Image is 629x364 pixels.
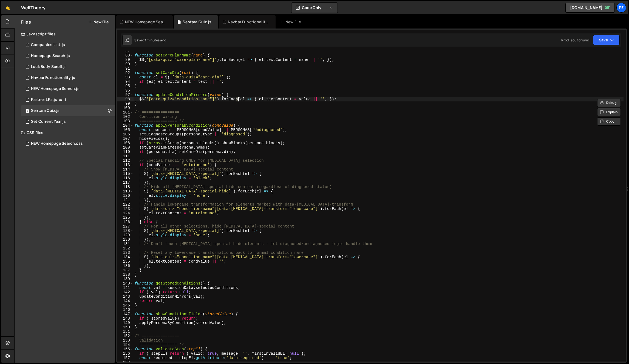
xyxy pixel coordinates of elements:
div: 93 [117,75,134,79]
button: Save [593,35,620,45]
div: 15879/44993.js [21,39,115,50]
div: 15879/44968.js [21,83,115,94]
div: 150 [117,325,134,329]
div: 15879/44969.css [21,138,115,149]
div: 151 [117,329,134,334]
div: 126 [117,220,134,224]
div: Lock Body Scroll.js [31,64,67,69]
div: 111 [117,154,134,158]
div: 95 [117,84,134,88]
div: 128 [117,229,134,233]
div: 117 [117,180,134,185]
div: 124 [117,211,134,215]
div: 147 [117,312,134,316]
div: 142 [117,290,134,294]
div: 145 [117,303,134,308]
a: [DOMAIN_NAME] [565,3,615,13]
div: 154 [117,343,134,347]
div: 97 [117,93,134,97]
div: NEW Homepage Search.js [31,86,80,91]
div: 94 [117,79,134,84]
div: 100 [117,106,134,110]
div: 146 [117,308,134,312]
div: New File [280,19,303,25]
div: 119 [117,189,134,194]
div: 98 [117,97,134,101]
div: 99 [117,101,134,106]
div: 90 [117,62,134,66]
div: 139 [117,277,134,281]
div: 133 [117,251,134,255]
div: 130 [117,237,134,242]
div: 135 [117,259,134,264]
div: 136 [117,264,134,268]
div: 156 [117,351,134,356]
div: 153 [117,338,134,343]
div: 116 [117,176,134,180]
span: 1 [64,98,66,102]
span: 1 [26,109,29,113]
div: 109 [117,145,134,150]
div: NEW Homepage Search.css [125,19,166,25]
div: Companies List.js [31,42,65,47]
div: Partner LPs.js [31,97,57,102]
div: 113 [117,163,134,167]
div: 112 [117,158,134,163]
div: 118 [117,185,134,189]
div: 106 [117,132,134,136]
div: 144 [117,299,134,303]
button: New File [88,20,109,24]
div: Prod is out of sync [561,38,590,42]
div: 15879/44768.js [21,116,115,127]
div: Saved [134,38,166,42]
div: Navbar Functionality.js [228,19,269,25]
div: 137 [117,268,134,272]
div: 138 [117,272,134,277]
a: 🤙 [1,1,15,14]
div: 120 [117,194,134,198]
div: 3 minutes ago [144,38,166,42]
div: 141 [117,286,134,290]
div: 131 [117,242,134,246]
button: Copy [597,117,621,126]
div: Set Current Year.js [31,119,66,124]
a: Pe [616,3,626,13]
div: 115 [117,172,134,176]
div: 129 [117,233,134,237]
div: WellTheory [21,4,46,11]
div: 125 [117,215,134,220]
div: 127 [117,224,134,229]
div: 89 [117,58,134,62]
div: 15879/45902.js [21,72,115,83]
div: 88 [117,53,134,58]
div: 103 [117,119,134,123]
button: Code Only [291,3,338,13]
div: 149 [117,321,134,325]
div: 134 [117,255,134,259]
div: 105 [117,128,134,132]
div: 157 [117,356,134,360]
div: 140 [117,281,134,286]
div: 132 [117,246,134,251]
button: Explain [597,108,621,116]
div: 92 [117,71,134,75]
div: 122 [117,202,134,207]
div: Javascript files [15,29,115,39]
div: Homepage Search.js [31,53,70,58]
div: 104 [117,123,134,128]
div: NEW Homepage Search.css [31,141,83,146]
button: Debug [597,99,621,107]
div: 143 [117,294,134,299]
div: Navbar Functionality.js [31,75,75,80]
div: 148 [117,316,134,321]
div: 152 [117,334,134,338]
div: Sentara Quiz.js [31,108,59,113]
div: 15879/44963.js [21,94,115,105]
div: 107 [117,136,134,141]
div: CSS files [15,127,115,138]
div: 114 [117,167,134,172]
div: 108 [117,141,134,145]
div: 123 [117,207,134,211]
div: 15879/44964.js [21,50,115,61]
